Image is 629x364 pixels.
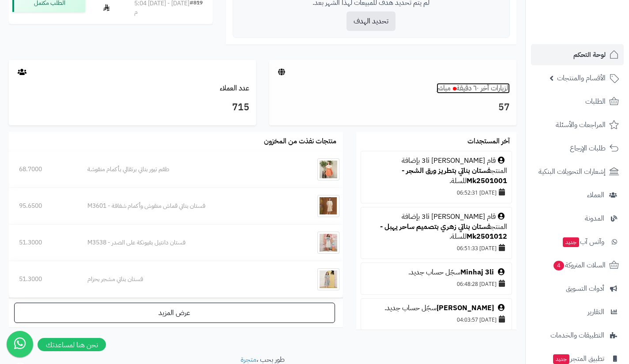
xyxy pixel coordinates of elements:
span: المراجعات والأسئلة [556,119,606,131]
img: logo-2.png [569,22,621,41]
span: التطبيقات والخدمات [550,329,604,341]
a: وآتس آبجديد [531,231,624,252]
span: إشعارات التحويلات البنكية [539,165,606,178]
span: طلبات الإرجاع [570,142,606,154]
a: أدوات التسويق [531,278,624,299]
div: [DATE] 04:03:57 [365,313,507,326]
div: فستان بناتي مشجر بحزام [87,275,286,284]
span: أدوات التسويق [566,282,604,295]
a: المدونة [531,208,624,229]
a: [PERSON_NAME] [437,303,494,313]
div: [DATE] 06:51:33 [365,242,507,254]
h3: 715 [15,100,249,115]
a: فستان بناتي بتطريز ورق الشجر - Mk2501001 [402,165,507,186]
img: فستان بناتي قماش منقوش وأكمام شفافة - M3601 [317,195,339,217]
img: فستان بناتي مشجر بحزام [317,268,339,290]
a: التطبيقات والخدمات [531,325,624,346]
span: الطلبات [585,95,606,108]
a: إشعارات التحويلات البنكية [531,161,624,182]
div: 95.6500 [19,202,67,210]
div: [DATE] 06:48:28 [365,278,507,290]
div: 51.3000 [19,275,67,284]
small: مباشر [437,83,451,94]
div: قام [PERSON_NAME] 3li بإضافة المنتج للسلة. [365,212,507,242]
div: فستان بناتي قماش منقوش وأكمام شفافة - M3601 [87,202,286,210]
a: التقارير [531,301,624,323]
span: الأقسام والمنتجات [557,72,606,84]
span: المدونة [585,212,604,225]
span: التقارير [588,306,604,318]
a: طلبات الإرجاع [531,138,624,159]
a: عدد العملاء [220,83,249,94]
a: المراجعات والأسئلة [531,114,624,135]
div: فستان دانتيل بفيونكة على الصدر - M3538 [87,238,286,247]
button: تحديد الهدف [347,11,395,31]
div: قام [PERSON_NAME] 3li بإضافة المنتج للسلة. [365,156,507,186]
span: لوحة التحكم [573,49,606,61]
div: [DATE] 06:52:31 [365,186,507,199]
div: طقم تيور بناتي برتقالي بأكمام منقوشة [87,165,286,174]
a: العملاء [531,184,624,206]
div: سجّل حساب جديد. [365,267,507,278]
div: 68.7000 [19,165,67,174]
a: Minhaj 3li [460,267,494,278]
span: 4 [554,261,564,270]
a: لوحة التحكم [531,44,624,65]
h3: 57 [276,100,510,115]
span: وآتس آب [562,236,604,248]
h3: منتجات نفذت من المخزون [264,138,336,146]
img: فستان دانتيل بفيونكة على الصدر - M3538 [317,232,339,254]
img: طقم تيور بناتي برتقالي بأكمام منقوشة [317,158,339,180]
a: السلات المتروكة4 [531,255,624,276]
a: الطلبات [531,91,624,112]
span: العملاء [587,189,604,201]
span: جديد [553,354,569,364]
span: جديد [563,237,579,247]
span: السلات المتروكة [553,259,606,271]
a: الزيارات آخر ٦٠ دقيقةمباشر [437,83,510,94]
div: سجّل حساب جديد. [365,303,507,313]
div: 51.3000 [19,238,67,247]
a: عرض المزيد [14,303,335,323]
h3: آخر المستجدات [467,138,510,146]
a: فستان بناتي زهري بتصميم ساحر يهبل - Mk2501012 [380,221,507,242]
